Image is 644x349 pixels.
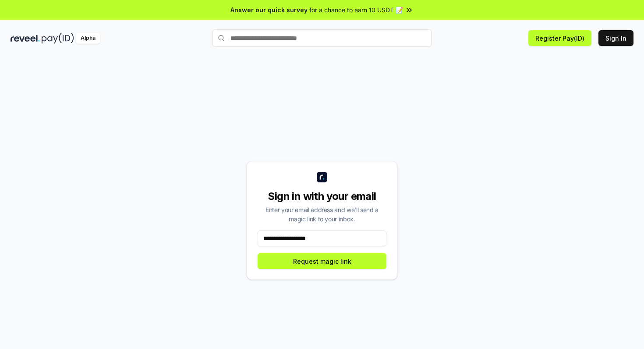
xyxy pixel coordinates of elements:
[230,5,308,14] span: Answer our quick survey
[258,189,386,203] div: Sign in with your email
[76,33,100,44] div: Alpha
[317,172,327,182] img: logo_small
[42,33,74,44] img: pay_id
[528,30,591,46] button: Register Pay(ID)
[309,5,403,14] span: for a chance to earn 10 USDT 📝
[258,205,386,223] div: Enter your email address and we’ll send a magic link to your inbox.
[258,253,386,269] button: Request magic link
[598,30,633,46] button: Sign In
[11,33,40,44] img: reveel_dark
